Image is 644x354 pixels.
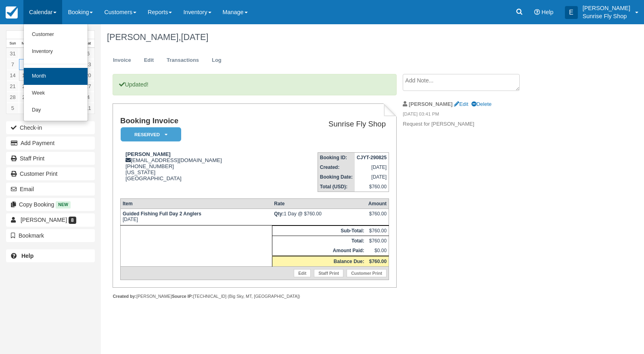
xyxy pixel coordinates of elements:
[403,111,539,120] em: [DATE] 03:41 PM
[347,269,387,277] a: Customer Print
[6,92,19,103] a: 28
[120,127,178,142] a: Reserved
[82,48,94,59] a: 6
[357,155,387,160] strong: CJYT-290825
[6,183,95,196] button: Email
[6,249,95,262] a: Help
[125,151,171,157] strong: [PERSON_NAME]
[6,6,18,19] img: checkfront-main-nav-mini-logo.png
[121,127,181,141] em: Reserved
[281,120,386,129] h2: Sunrise Fly Shop
[113,294,136,299] strong: Created by:
[6,137,95,150] button: Add Payment
[272,209,366,225] td: 1 Day @ $760.00
[583,4,630,12] p: [PERSON_NAME]
[369,259,387,264] strong: $760.00
[21,253,33,259] b: Help
[113,74,396,95] p: Updated!
[583,12,630,20] p: Sunrise Fly Shop
[82,103,94,114] a: 11
[6,167,95,180] a: Customer Print
[19,70,31,81] a: 15
[82,59,94,70] a: 13
[19,39,31,48] th: Mon
[6,70,19,81] a: 14
[355,182,389,192] td: $760.00
[21,217,67,223] span: [PERSON_NAME]
[366,198,389,209] th: Amount
[366,236,389,246] td: $760.00
[318,162,355,172] th: Created:
[161,53,205,68] a: Transactions
[272,246,366,256] th: Amount Paid:
[471,101,491,107] a: Delete
[120,198,272,209] th: Item
[82,70,94,81] a: 20
[138,53,160,68] a: Edit
[6,59,19,70] a: 7
[24,43,88,60] a: Inventory
[355,162,389,172] td: [DATE]
[318,152,355,162] th: Booking ID:
[366,225,389,236] td: $760.00
[274,211,284,217] strong: Qty
[6,198,95,211] button: Copy Booking New
[19,92,31,103] a: 29
[6,48,19,59] a: 31
[318,172,355,182] th: Booking Date:
[107,32,578,42] h1: [PERSON_NAME],
[19,81,31,92] a: 22
[403,120,539,128] p: Request for [PERSON_NAME]
[6,152,95,165] a: Staff Print
[355,172,389,182] td: [DATE]
[366,246,389,256] td: $0.00
[69,217,76,224] span: 8
[24,102,88,119] a: Day
[294,269,311,277] a: Edit
[6,103,19,114] a: 5
[24,85,88,102] a: Week
[272,256,366,266] th: Balance Due:
[19,59,31,70] a: 8
[120,151,278,181] div: [EMAIL_ADDRESS][DOMAIN_NAME] [PHONE_NUMBER] [US_STATE] [GEOGRAPHIC_DATA]
[113,293,396,299] div: [PERSON_NAME] [TECHNICAL_ID] (Big Sky, MT, [GEOGRAPHIC_DATA])
[534,9,540,15] i: Help
[454,101,468,107] a: Edit
[6,81,19,92] a: 21
[82,92,94,103] a: 4
[172,294,193,299] strong: Source IP:
[368,211,387,223] div: $760.00
[318,182,355,192] th: Total (USD):
[107,53,137,68] a: Invoice
[272,198,366,209] th: Rate
[542,9,554,15] span: Help
[19,103,31,114] a: 6
[6,229,95,242] button: Bookmark
[24,68,88,85] a: Month
[23,24,88,121] ul: Calendar
[314,269,343,277] a: Staff Print
[56,201,71,208] span: New
[272,236,366,246] th: Total:
[19,48,31,59] a: 1
[6,213,95,226] a: [PERSON_NAME] 8
[6,39,19,48] th: Sun
[24,26,88,43] a: Customer
[206,53,228,68] a: Log
[120,209,272,225] td: [DATE]
[82,39,94,48] th: Sat
[565,6,578,19] div: E
[6,121,95,134] button: Check-in
[181,32,208,42] span: [DATE]
[123,211,201,217] strong: Guided Fishing Full Day 2 Anglers
[409,101,453,107] strong: [PERSON_NAME]
[272,225,366,236] th: Sub-Total:
[120,117,278,125] h1: Booking Invoice
[82,81,94,92] a: 27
